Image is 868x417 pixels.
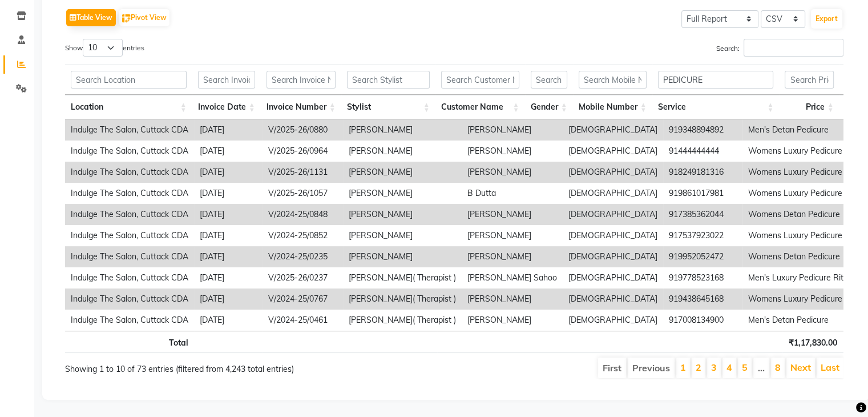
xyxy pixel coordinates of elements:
select: Showentries [83,39,123,57]
label: Show entries [65,39,144,57]
td: [DATE] [194,204,263,225]
th: Gender: activate to sort column ascending [525,95,573,119]
th: Service: activate to sort column ascending [652,95,780,119]
a: Next [790,362,811,373]
td: [DEMOGRAPHIC_DATA] [563,225,663,246]
button: Pivot View [119,9,169,26]
td: [PERSON_NAME] [343,183,462,204]
td: [PERSON_NAME] [343,141,462,162]
td: Indulge The Salon, Cuttack CDA [65,267,194,288]
td: V/2025-26/0880 [263,119,343,141]
input: Search Service [658,71,774,89]
input: Search Customer Name [441,71,519,89]
th: Total [65,331,194,353]
td: [PERSON_NAME] [343,225,462,246]
a: 2 [696,362,701,373]
td: 917008134900 [663,310,742,331]
td: [DEMOGRAPHIC_DATA] [563,267,663,288]
td: 919778523168 [663,267,742,288]
td: 918249181316 [663,162,742,183]
td: [PERSON_NAME] [462,162,563,183]
td: [PERSON_NAME]( Therapist ) [343,267,462,288]
td: [DATE] [194,119,263,141]
a: 8 [775,362,781,373]
td: [DATE] [194,288,263,310]
td: Indulge The Salon, Cuttack CDA [65,162,194,183]
td: [PERSON_NAME] [462,141,563,162]
td: Indulge The Salon, Cuttack CDA [65,225,194,246]
td: [PERSON_NAME] [462,204,563,225]
td: 919348894892 [663,119,742,141]
a: 3 [711,362,717,373]
td: V/2025-26/1057 [263,183,343,204]
th: Customer Name: activate to sort column ascending [435,95,525,119]
td: [DATE] [194,141,263,162]
input: Search Location [71,71,187,89]
td: [DATE] [194,183,263,204]
td: V/2024-25/0235 [263,246,343,267]
td: Indulge The Salon, Cuttack CDA [65,119,194,141]
th: Location: activate to sort column ascending [65,95,192,119]
td: Indulge The Salon, Cuttack CDA [65,141,194,162]
input: Search Stylist [347,71,430,89]
td: [DEMOGRAPHIC_DATA] [563,119,663,141]
td: V/2024-25/0848 [263,204,343,225]
td: [DATE] [194,267,263,288]
td: [DATE] [194,225,263,246]
td: [PERSON_NAME]( Therapist ) [343,288,462,310]
td: V/2024-25/0767 [263,288,343,310]
td: 91444444444 [663,141,742,162]
td: [DEMOGRAPHIC_DATA] [563,162,663,183]
td: Indulge The Salon, Cuttack CDA [65,246,194,267]
td: B Dutta [462,183,563,204]
td: [PERSON_NAME] [343,204,462,225]
td: 917385362044 [663,204,742,225]
input: Search Gender [531,71,567,89]
a: Last [821,362,839,373]
input: Search Invoice Date [198,71,255,89]
a: 5 [742,362,748,373]
a: 4 [726,362,732,373]
td: 919861017981 [663,183,742,204]
input: Search Invoice Number [267,71,336,89]
td: [PERSON_NAME] [462,288,563,310]
td: Indulge The Salon, Cuttack CDA [65,204,194,225]
td: [DEMOGRAPHIC_DATA] [563,141,663,162]
td: V/2025-26/1131 [263,162,343,183]
td: Indulge The Salon, Cuttack CDA [65,183,194,204]
td: [DEMOGRAPHIC_DATA] [563,183,663,204]
td: 917537923022 [663,225,742,246]
th: Price: activate to sort column ascending [779,95,839,119]
img: pivot.png [122,14,131,23]
th: Mobile Number: activate to sort column ascending [573,95,652,119]
td: [PERSON_NAME] [462,246,563,267]
td: [PERSON_NAME] [462,225,563,246]
input: Search Mobile Number [579,71,647,89]
td: Indulge The Salon, Cuttack CDA [65,288,194,310]
th: ₹1,17,830.00 [782,331,843,353]
td: [DEMOGRAPHIC_DATA] [563,288,663,310]
td: [DATE] [194,310,263,331]
div: Showing 1 to 10 of 73 entries (filtered from 4,243 total entries) [65,356,380,375]
td: [PERSON_NAME] [462,310,563,331]
td: [PERSON_NAME] [343,119,462,141]
label: Search: [716,39,843,57]
td: [DEMOGRAPHIC_DATA] [563,310,663,331]
td: [PERSON_NAME] [462,119,563,141]
a: 1 [680,362,686,373]
td: [PERSON_NAME] Sahoo [462,267,563,288]
th: Invoice Date: activate to sort column ascending [192,95,261,119]
td: Indulge The Salon, Cuttack CDA [65,310,194,331]
td: [DEMOGRAPHIC_DATA] [563,204,663,225]
td: 919952052472 [663,246,742,267]
td: V/2024-25/0461 [263,310,343,331]
button: Table View [66,9,116,26]
th: Stylist: activate to sort column ascending [341,95,435,119]
input: Search: [744,39,843,57]
td: [PERSON_NAME]( Therapist ) [343,310,462,331]
button: Export [811,9,842,29]
td: [PERSON_NAME] [343,162,462,183]
th: Invoice Number: activate to sort column ascending [261,95,341,119]
td: 919438645168 [663,288,742,310]
td: [PERSON_NAME] [343,246,462,267]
